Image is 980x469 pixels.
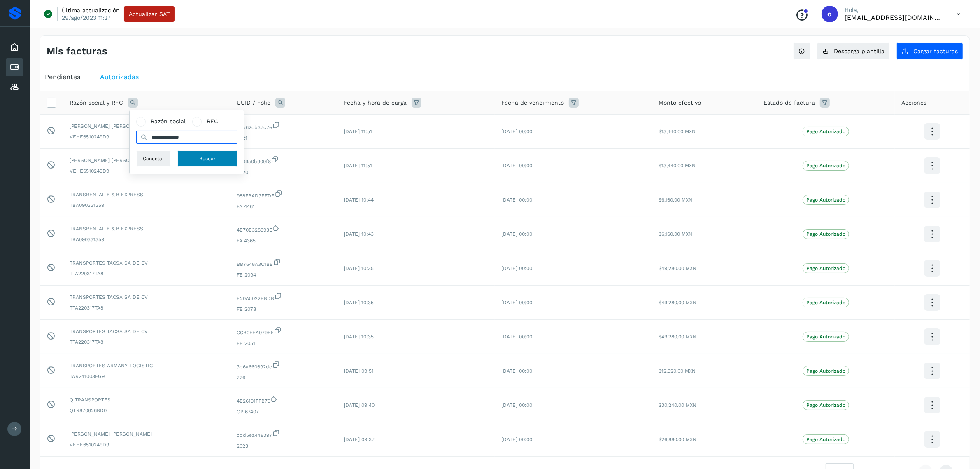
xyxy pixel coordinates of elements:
span: TRANSRENTAL B & B EXPRESS [70,225,223,232]
span: [DATE] 10:35 [344,334,374,340]
span: [DATE] 10:43 [344,231,374,237]
button: Descarga plantilla [817,42,890,60]
span: TRANSPORTES TACSA SA DE CV [70,328,223,335]
span: $13,440.00 MXN [659,163,696,169]
p: Pago Autorizado [806,163,845,169]
span: [DATE] 11:51 [344,129,372,134]
span: FA 4365 [237,237,331,244]
span: [PERSON_NAME] [PERSON_NAME] [70,430,223,438]
span: [DATE] 09:51 [344,368,374,374]
span: Cargar facturas [913,48,958,54]
span: TBA090331359 [70,202,223,209]
span: $49,280.00 MXN [659,265,696,271]
span: 2020 [237,169,331,176]
span: [PERSON_NAME] [PERSON_NAME] [70,157,223,164]
span: [DATE] 00:00 [501,129,532,134]
button: Actualizar SAT [124,6,175,22]
span: [DATE] 00:00 [501,265,532,271]
span: TRANSPORTES TACSA SA DE CV [70,259,223,267]
span: FE 2051 [237,340,331,347]
span: 988FBAD3EFDE [237,190,331,199]
span: [DATE] 00:00 [501,300,532,305]
p: 29/ago/2023 11:27 [62,14,111,21]
span: 3d6a660692dc [237,361,331,371]
span: VEHE6510249D9 [70,133,223,141]
span: FE 2094 [237,271,331,279]
span: Actualizar SAT [129,11,170,17]
span: UUID / Folio [237,98,270,107]
p: Pago Autorizado [806,368,845,374]
p: Pago Autorizado [806,402,845,408]
span: $12,320.00 MXN [659,368,696,374]
span: QTR870626BD0 [70,407,223,414]
span: 2023 [237,442,331,450]
span: 4B26191FFB79 [237,395,331,405]
span: TTA220317TA8 [70,338,223,346]
div: Inicio [6,38,23,56]
span: TRANSPORTES ARMANY-LOGISTIC [70,362,223,369]
span: $30,240.00 MXN [659,402,696,408]
p: Pago Autorizado [806,265,845,271]
span: [DATE] 00:00 [501,368,532,374]
span: 226 [237,374,331,381]
span: FE 2078 [237,305,331,313]
span: [DATE] 00:00 [501,402,532,408]
span: GP 67407 [237,408,331,415]
span: 2021 [237,134,331,142]
span: cdd5ea448397 [237,429,331,439]
p: Pago Autorizado [806,300,845,305]
p: Pago Autorizado [806,129,845,134]
span: FA 4461 [237,203,331,210]
span: $6,160.00 MXN [659,197,692,203]
span: [PERSON_NAME] [PERSON_NAME] [70,122,223,130]
span: Estado de factura [764,98,815,107]
span: TTA220317TA8 [70,270,223,277]
span: $49,280.00 MXN [659,300,696,305]
span: Monto efectivo [659,98,701,107]
p: Pago Autorizado [806,334,845,340]
span: $26,880.00 MXN [659,436,696,442]
p: Pago Autorizado [806,197,845,203]
span: [DATE] 00:00 [501,231,532,237]
span: VEHE6510249D9 [70,167,223,175]
span: VEHE6510249D9 [70,441,223,448]
span: Acciones [901,98,926,107]
span: TRANSRENTAL B & B EXPRESS [70,191,223,198]
span: Descarga plantilla [834,48,885,54]
p: Hola, [845,7,943,14]
span: $6,160.00 MXN [659,231,692,237]
span: 4669a0b900f8 [237,155,331,165]
span: [DATE] 11:51 [344,163,372,169]
p: Última actualización [62,7,120,14]
span: Fecha de vencimiento [501,98,564,107]
span: Fecha y hora de carga [344,98,407,107]
span: CCB0FEA079EF [237,326,331,336]
span: 4E70B328393E [237,224,331,234]
div: Proveedores [6,78,23,96]
span: [DATE] 10:35 [344,265,374,271]
p: Pago Autorizado [806,231,845,237]
span: Q TRANSPORTES [70,396,223,403]
span: Razón social y RFC [70,98,123,107]
span: BB7648A3C1BB [237,258,331,268]
p: Pago Autorizado [806,436,845,442]
div: Cuentas por pagar [6,58,23,76]
h4: Mis facturas [47,45,107,57]
span: TTA220317TA8 [70,304,223,312]
span: TBA090331359 [70,236,223,243]
span: $49,280.00 MXN [659,334,696,340]
span: Pendientes [45,73,80,81]
span: b7b62cb37c7e [237,121,331,131]
button: Cargar facturas [896,42,963,60]
span: Autorizadas [100,73,139,81]
span: E20A5022EBDB [237,292,331,302]
span: [DATE] 09:40 [344,402,375,408]
span: $13,440.00 MXN [659,129,696,134]
span: [DATE] 00:00 [501,436,532,442]
span: [DATE] 09:37 [344,436,375,442]
p: orlando@rfllogistics.com.mx [845,14,943,21]
span: [DATE] 00:00 [501,163,532,169]
span: [DATE] 00:00 [501,197,532,203]
span: TRANSPORTES TACSA SA DE CV [70,293,223,301]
